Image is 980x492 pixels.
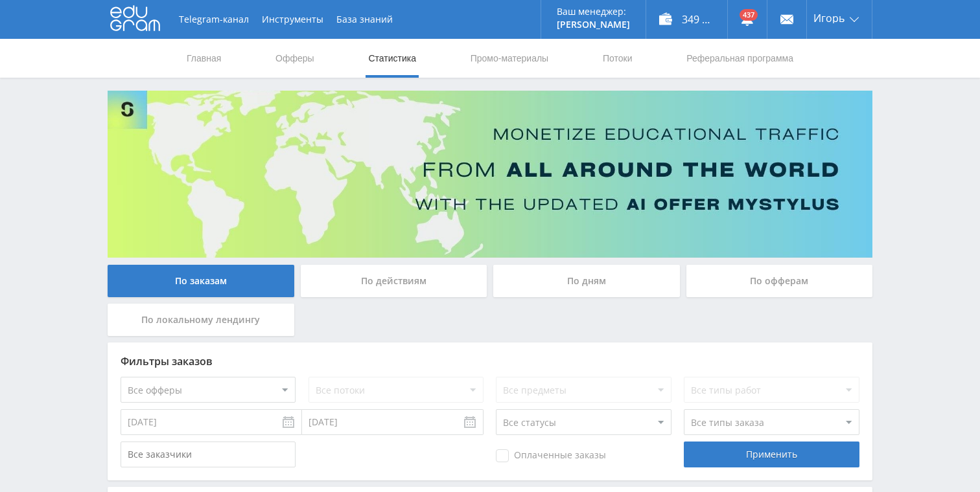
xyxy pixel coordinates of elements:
[367,39,417,78] a: Статистика
[185,39,222,78] a: Главная
[496,449,606,462] span: Оплаченные заказы
[686,265,873,297] div: По офферам
[121,355,859,367] div: Фильтры заказов
[684,442,859,467] div: Применить
[601,39,634,78] a: Потоки
[685,39,795,78] a: Реферальная программа
[469,39,550,78] a: Промо-материалы
[274,39,316,78] a: Офферы
[301,265,487,297] div: По действиям
[121,442,296,467] input: Все заказчики
[108,91,872,258] img: Banner
[493,265,680,297] div: По дням
[108,304,294,336] div: По локальному лендингу
[557,19,630,30] p: [PERSON_NAME]
[108,265,294,297] div: По заказам
[557,6,630,17] p: Ваш менеджер:
[813,13,845,23] span: Игорь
